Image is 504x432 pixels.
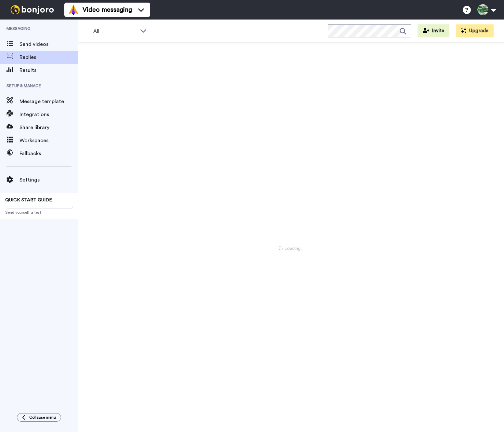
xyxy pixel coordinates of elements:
span: Share library [19,124,78,131]
span: Integrations [19,111,78,118]
img: bj-logo-header-white.svg [8,5,57,14]
span: Replies [19,53,78,61]
span: Message template [19,98,78,105]
span: Video messaging [83,5,132,14]
button: Invite [418,24,449,37]
span: Send yourself a test [5,210,73,215]
button: Collapse menu [17,413,61,422]
span: Fallbacks [19,150,78,157]
span: All [93,27,137,35]
img: vm-color.svg [68,5,79,15]
span: Collapse menu [29,415,56,420]
span: Send videos [19,40,78,48]
button: Upgrade [456,24,494,37]
span: Loading... [278,245,304,252]
span: QUICK START GUIDE [5,198,52,202]
span: Settings [19,176,78,184]
span: Workspaces [19,137,78,144]
span: Results [19,66,78,74]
